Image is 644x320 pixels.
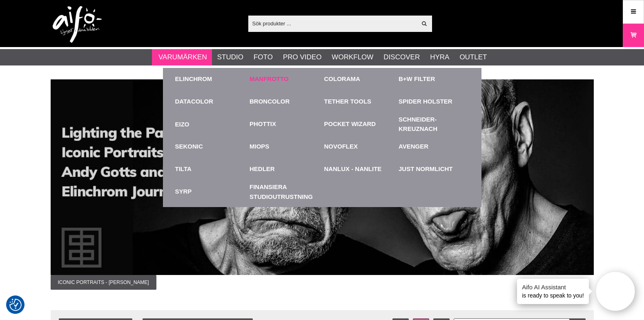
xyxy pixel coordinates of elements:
a: TILTA [175,165,192,174]
a: Miops [250,142,269,151]
a: Outlet [459,52,487,63]
img: logo.png [53,6,102,43]
a: Phottix [250,119,276,129]
a: Varumärken [158,52,207,63]
a: Spider Holster [399,97,452,106]
img: Revisit consent button [9,299,22,311]
a: Discover [383,52,420,63]
a: Annons:004 banner-elin-gotts-1390x500.jpgICONIC PORTRAITS - [PERSON_NAME] [51,79,594,290]
a: Studio [217,52,243,63]
a: Colorama [324,74,360,84]
div: is ready to speak to you! [517,279,589,304]
a: Pro Video [283,52,321,63]
a: EIZO [175,113,246,135]
a: Hedler [250,165,275,174]
img: Annons:004 banner-elin-gotts-1390x500.jpg [51,79,594,275]
a: Novoflex [324,142,358,151]
a: Foto [254,52,273,63]
span: ICONIC PORTRAITS - [PERSON_NAME] [51,275,156,290]
h4: Aifo AI Assistant [522,283,584,291]
a: Datacolor [175,97,214,106]
a: B+W Filter [399,74,435,84]
a: Syrp [175,187,192,196]
a: Schneider-Kreuznach [399,115,469,133]
a: Nanlux - Nanlite [324,165,382,174]
a: Avenger [399,142,428,151]
a: Finansiera Studioutrustning [250,180,320,203]
a: Pocket Wizard [324,119,376,129]
a: Broncolor [250,97,290,106]
a: Sekonic [175,142,203,151]
a: Tether Tools [324,97,372,106]
a: Hyra [430,52,449,63]
a: Manfrotto [250,74,289,84]
a: Workflow [332,52,373,63]
button: Samtyckesinställningar [9,297,22,312]
input: Sök produkter ... [248,17,417,29]
a: Just Normlicht [399,165,453,174]
a: Elinchrom [175,74,212,84]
